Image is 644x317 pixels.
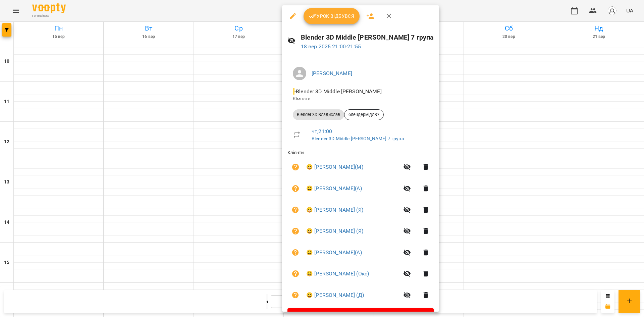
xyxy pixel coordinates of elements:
[306,291,364,299] a: 😀 [PERSON_NAME] (Д)
[306,184,362,193] a: 😀 [PERSON_NAME](А)
[287,202,304,218] button: Візит ще не сплачено. Додати оплату?
[312,70,352,76] a: [PERSON_NAME]
[293,96,428,102] p: Кімната
[309,12,355,20] span: Урок відбувся
[301,32,434,43] h6: Blender 3D Middle [PERSON_NAME] 7 група
[306,249,362,257] a: 😀 [PERSON_NAME](А)
[287,159,304,175] button: Візит ще не сплачено. Додати оплату?
[304,8,360,24] button: Урок відбувся
[287,287,304,303] button: Візит ще не сплачено. Додати оплату?
[301,43,361,50] a: 18 вер 2025 21:00-21:55
[287,180,304,197] button: Візит ще не сплачено. Додати оплату?
[293,88,383,95] span: - Blender 3D Middle [PERSON_NAME]
[306,227,363,235] a: 😀 [PERSON_NAME] (Я)
[306,206,363,214] a: 😀 [PERSON_NAME] (Я)
[344,109,384,120] div: блендермідлВ7
[287,149,434,308] ul: Клієнти
[287,223,304,239] button: Візит ще не сплачено. Додати оплату?
[287,266,304,282] button: Візит ще не сплачено. Додати оплату?
[344,112,383,118] span: блендермідлВ7
[306,163,363,171] a: 😀 [PERSON_NAME](М)
[293,112,344,118] span: Blender 3D Владислав
[312,128,332,135] a: чт , 21:00
[306,270,369,278] a: 😀 [PERSON_NAME] (Окс)
[312,136,404,141] a: Blender 3D Middle [PERSON_NAME] 7 група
